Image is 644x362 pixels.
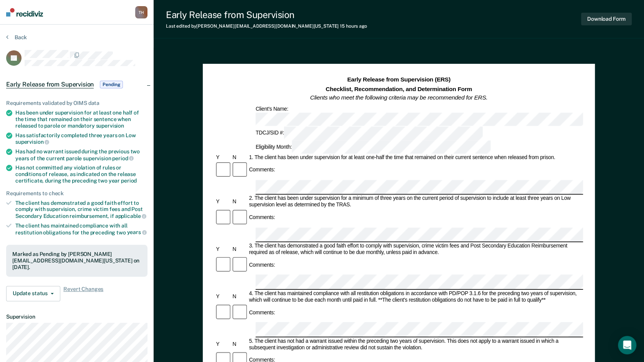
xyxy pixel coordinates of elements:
strong: Early Release from Supervision (ERS) [347,76,450,83]
div: Has not committed any violation of rules or conditions of release, as indicated on the release ce... [15,164,147,184]
div: Comments: [248,262,276,269]
div: 3. The client has demonstrated a good faith effort to comply with supervision, crime victim fees ... [248,243,583,256]
button: Update status [6,286,60,301]
span: supervision [96,123,124,129]
div: The client has demonstrated a good faith effort to comply with supervision, crime victim fees and... [15,200,147,219]
div: Comments: [248,310,276,316]
div: Y [215,341,231,347]
div: N [231,341,248,347]
div: Requirements validated by OIMS data [6,100,147,106]
img: Recidiviz [6,8,43,17]
span: Revert Changes [63,286,103,301]
div: 1. The client has been under supervision for at least one-half the time that remained on their cu... [248,154,583,161]
div: Has had no warrant issued during the previous two years of the current parole supervision [15,148,147,161]
div: N [231,154,248,161]
div: Y [215,199,231,205]
div: N [231,294,248,300]
div: Y [215,246,231,252]
div: Last edited by [PERSON_NAME][EMAIL_ADDRESS][DOMAIN_NAME][US_STATE] [166,23,367,29]
div: N [231,199,248,205]
dt: Supervision [6,314,147,320]
div: Requirements to check [6,190,147,197]
div: The client has maintained compliance with all restitution obligations for the preceding two [15,223,147,236]
span: period [112,155,134,161]
span: Early Release from Supervision [6,81,94,88]
div: 4. The client has maintained compliance with all restitution obligations in accordance with PD/PO... [248,290,583,303]
span: period [121,178,137,184]
div: Open Intercom Messenger [618,336,636,354]
div: Has been under supervision for at least one half of the time that remained on their sentence when... [15,110,147,129]
div: T H [135,6,147,18]
strong: Checklist, Recommendation, and Determination Form [326,85,472,92]
button: TH [135,6,147,18]
div: Eligibility Month: [254,140,492,154]
span: Pending [100,81,123,88]
button: Back [6,34,27,41]
span: years [127,229,147,235]
div: TDCJ/SID #: [254,126,484,140]
span: 15 hours ago [340,23,367,29]
em: Clients who meet the following criteria may be recommended for ERS. [310,94,487,101]
div: Y [215,294,231,300]
span: applicable [115,213,146,219]
div: Y [215,154,231,161]
div: Marked as Pending by [PERSON_NAME][EMAIL_ADDRESS][DOMAIN_NAME][US_STATE] on [DATE]. [12,251,141,270]
div: Early Release from Supervision [166,9,367,20]
div: 2. The client has been under supervision for a minimum of three years on the current period of su... [248,195,583,208]
span: supervision [15,139,49,145]
div: Comments: [248,214,276,221]
div: Has satisfactorily completed three years on Low [15,132,147,145]
div: Comments: [248,167,276,174]
div: 5. The client has not had a warrant issued within the preceding two years of supervision. This do... [248,338,583,351]
button: Download Form [581,13,632,25]
div: N [231,246,248,252]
